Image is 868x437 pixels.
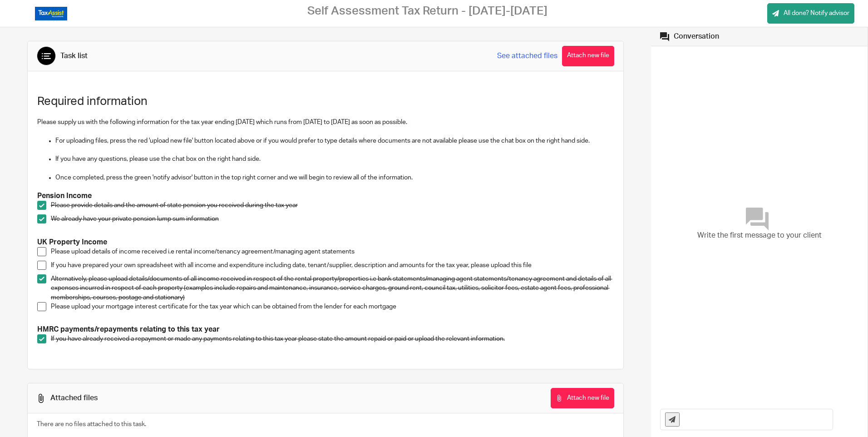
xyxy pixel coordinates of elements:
[37,94,614,109] h1: Required information
[60,51,88,61] div: Task list
[674,32,719,41] div: Conversation
[55,154,614,164] p: If you have any questions, please use the chat box on the right hand side.
[51,274,614,302] p: Alternatively, please upload details/documents of all income received in respect of the rental pr...
[55,173,614,182] p: Once completed, press the green 'notify advisor' button in the top right corner and we will begin...
[497,51,557,61] a: See attached files
[37,192,92,199] strong: Pension Income
[37,118,614,127] p: Please supply us with the following information for the tax year ending [DATE] which runs from [D...
[37,421,146,427] span: There are no files attached to this task.
[307,4,547,18] h2: Self Assessment Tax Return - [DATE]-[DATE]
[35,7,67,20] img: Logo_TaxAssistAccountants_FullColour_RGB.png
[51,261,614,270] p: If you have prepared your own spreadsheet with all income and expenditure including date, tenant/...
[697,230,822,241] span: Write the first message to your client
[562,46,614,66] button: Attach new file
[51,302,614,311] p: Please upload your mortgage interest certificate for the tax year which can be obtained from the ...
[51,247,614,256] p: Please upload details of income received i.e rental income/tenancy agreement/managing agent state...
[784,9,849,18] span: All done? Notify advisor
[51,201,614,210] p: Please provide details and the amount of state pension you received during the tax year
[767,3,854,24] a: All done? Notify advisor
[51,334,614,343] p: If you have already received a repayment or made any payments relating to this tax year please st...
[551,388,614,408] button: Attach new file
[51,214,614,223] p: We already have your private pension lump sum information
[50,393,98,403] div: Attached files
[55,136,614,145] p: For uploading files, press the red 'upload new file' button located above or if you would prefer ...
[37,326,220,333] strong: HMRC payments/repayments relating to this tax year
[37,238,107,246] strong: UK Property Income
